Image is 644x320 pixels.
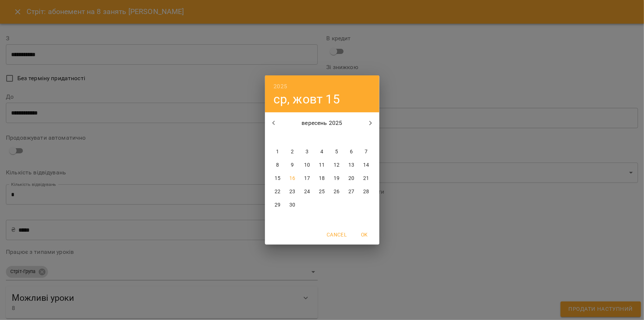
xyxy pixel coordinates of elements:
span: пт [330,134,344,142]
p: 25 [319,188,325,195]
button: 17 [301,172,314,185]
p: 20 [348,175,354,182]
p: 7 [365,148,368,156]
button: 25 [316,185,329,198]
p: 19 [334,175,340,182]
button: 5 [330,145,344,159]
p: 10 [304,161,310,169]
p: 29 [275,201,280,209]
span: чт [316,134,329,142]
button: 29 [271,198,285,212]
p: 15 [275,175,280,182]
span: Cancel [327,230,347,239]
p: 26 [334,188,340,195]
p: 8 [276,161,279,169]
button: 22 [271,185,285,198]
p: 24 [304,188,310,195]
button: 11 [316,159,329,172]
button: 3 [301,145,314,159]
span: сб [345,134,358,142]
p: 14 [363,161,369,169]
button: 21 [360,172,373,185]
p: 22 [275,188,280,195]
button: 27 [345,185,358,198]
p: 5 [335,148,338,156]
p: 30 [289,201,295,209]
button: 10 [301,159,314,172]
p: 9 [291,161,294,169]
button: 23 [286,185,299,198]
span: OK [356,230,373,239]
p: вересень 2025 [282,119,362,127]
span: пн [271,134,285,142]
p: 16 [289,175,295,182]
p: 28 [363,188,369,195]
button: Cancel [324,228,349,241]
p: 6 [350,148,353,156]
button: 6 [345,145,358,159]
button: 4 [316,145,329,159]
span: вт [286,134,299,142]
span: нд [360,134,373,142]
button: ср, жовт 15 [274,92,340,107]
p: 27 [348,188,354,195]
p: 4 [320,148,323,156]
button: 24 [301,185,314,198]
button: 30 [286,198,299,212]
button: 14 [360,159,373,172]
button: OK [353,228,376,241]
p: 13 [348,161,354,169]
button: 2 [286,145,299,159]
button: 19 [330,172,344,185]
button: 15 [271,172,285,185]
button: 18 [316,172,329,185]
p: 11 [319,161,325,169]
p: 18 [319,175,325,182]
p: 23 [289,188,295,195]
button: 2025 [274,81,287,92]
p: 2 [291,148,294,156]
button: 9 [286,159,299,172]
p: 3 [306,148,309,156]
p: 17 [304,175,310,182]
button: 7 [360,145,373,159]
button: 8 [271,159,285,172]
button: 16 [286,172,299,185]
p: 21 [363,175,369,182]
button: 1 [271,145,285,159]
p: 1 [276,148,279,156]
button: 26 [330,185,344,198]
button: 12 [330,159,344,172]
button: 20 [345,172,358,185]
button: 28 [360,185,373,198]
span: ср [301,134,314,142]
p: 12 [334,161,340,169]
button: 13 [345,159,358,172]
